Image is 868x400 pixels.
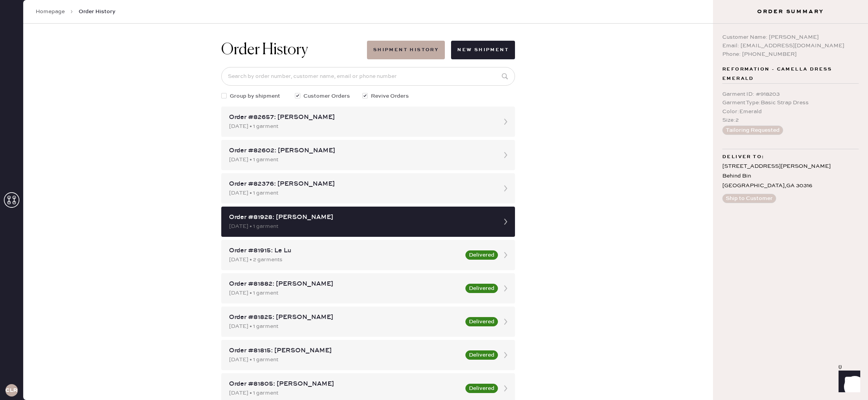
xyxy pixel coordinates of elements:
div: Order #82376: [PERSON_NAME] [229,179,493,189]
button: Delivered [465,250,498,260]
div: Garment ID : # 918203 [722,90,859,98]
h3: Order Summary [713,8,868,16]
div: Order #81825: [PERSON_NAME] [229,313,461,322]
span: Customer Orders [303,92,350,100]
input: Search by order number, customer name, email or phone number [221,67,515,86]
div: [STREET_ADDRESS][PERSON_NAME] Behind Bin [GEOGRAPHIC_DATA] , GA 30316 [722,162,859,191]
h1: Order History [221,41,308,59]
div: Order #81915: Le Lu [229,246,461,255]
div: Customer Name: [PERSON_NAME] [722,33,859,41]
div: [DATE] • 1 garment [229,155,493,164]
div: Color : Emerald [722,107,859,116]
div: Order #81882: [PERSON_NAME] [229,279,461,289]
button: Delivered [465,350,498,360]
button: Delivered [465,317,498,326]
div: [DATE] • 1 garment [229,122,493,131]
div: Order #81928: [PERSON_NAME] [229,213,493,222]
div: [DATE] • 1 garment [229,389,461,397]
div: [DATE] • 1 garment [229,355,461,364]
span: Group by shipment [230,92,280,100]
div: Size : 2 [722,116,859,124]
button: Shipment History [367,41,445,59]
div: [DATE] • 1 garment [229,222,493,231]
button: Ship to Customer [722,194,776,203]
div: Order #82602: [PERSON_NAME] [229,146,493,155]
div: [DATE] • 1 garment [229,189,493,197]
div: Order #82657: [PERSON_NAME] [229,113,493,122]
button: Tailoring Requested [722,126,783,135]
span: Deliver to: [722,152,764,162]
span: Revive Orders [371,92,409,100]
div: Phone: [PHONE_NUMBER] [722,50,859,59]
h3: CLR [5,388,17,393]
div: [DATE] • 1 garment [229,322,461,331]
span: Reformation - Camella Dress Emerald [722,65,859,83]
span: Order History [79,8,115,16]
iframe: Front Chat [831,365,865,398]
div: Email: [EMAIL_ADDRESS][DOMAIN_NAME] [722,41,859,50]
button: New Shipment [451,41,515,59]
a: Homepage [36,8,65,16]
div: Order #81815: [PERSON_NAME] [229,346,461,355]
div: [DATE] • 1 garment [229,289,461,297]
button: Delivered [465,384,498,393]
button: Delivered [465,284,498,293]
div: Order #81805: [PERSON_NAME] [229,379,461,389]
div: Garment Type : Basic Strap Dress [722,98,859,107]
div: [DATE] • 2 garments [229,255,461,264]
